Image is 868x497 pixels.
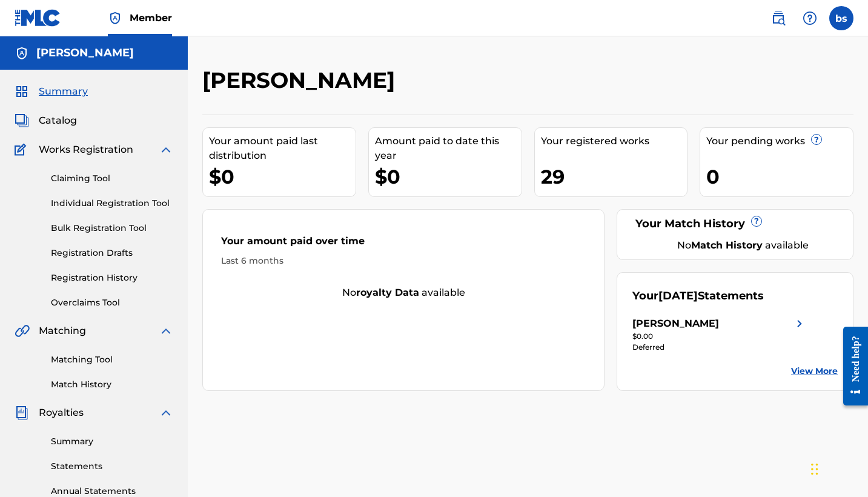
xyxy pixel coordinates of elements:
a: Individual Registration Tool [51,197,173,210]
div: 0 [706,163,853,190]
img: Catalog [15,113,29,128]
img: Works Registration [15,142,30,157]
div: [PERSON_NAME] [632,316,719,331]
a: Matching Tool [51,353,173,366]
img: MLC Logo [15,9,61,27]
img: right chevron icon [792,316,807,331]
a: SummarySummary [15,84,88,99]
span: Member [130,11,172,25]
img: help [803,11,817,25]
img: Matching [15,324,30,338]
img: Accounts [15,46,29,61]
span: ? [752,216,761,226]
span: Works Registration [39,142,133,157]
a: Claiming Tool [51,172,173,185]
h5: brandon sully [36,46,134,60]
div: Amount paid to date this year [375,134,522,163]
div: Help [798,6,822,30]
span: ? [812,135,821,144]
strong: Match History [691,239,763,251]
a: Overclaims Tool [51,296,173,309]
div: 29 [541,163,687,190]
div: Your pending works [706,134,853,148]
span: Catalog [39,113,77,128]
div: No available [203,285,604,300]
img: search [771,11,786,25]
div: Your Statements [632,288,764,304]
div: Drag [811,451,818,487]
div: User Menu [829,6,853,30]
a: Bulk Registration Tool [51,222,173,235]
img: Summary [15,84,29,99]
span: Royalties [39,405,84,420]
span: Summary [39,84,88,99]
div: Last 6 months [221,255,586,267]
img: expand [159,324,173,338]
img: expand [159,405,173,420]
iframe: Chat Widget [807,439,868,497]
a: Registration History [51,272,173,284]
a: Public Search [766,6,790,30]
a: Registration Drafts [51,247,173,259]
strong: royalty data [356,287,419,298]
div: Your Match History [632,216,838,232]
div: Your registered works [541,134,687,148]
div: $0 [375,163,522,190]
img: expand [159,142,173,157]
a: Match History [51,378,173,391]
a: Statements [51,460,173,473]
div: $0 [209,163,356,190]
span: [DATE] [658,289,698,302]
img: Royalties [15,405,29,420]
span: Matching [39,324,86,338]
a: Summary [51,435,173,448]
div: Your amount paid last distribution [209,134,356,163]
a: CatalogCatalog [15,113,77,128]
div: Deferred [632,342,807,353]
div: Your amount paid over time [221,234,586,255]
a: [PERSON_NAME]right chevron icon$0.00Deferred [632,316,807,353]
a: View More [791,365,838,378]
img: Top Rightsholder [108,11,122,25]
div: No available [648,238,838,253]
div: $0.00 [632,331,807,342]
h2: [PERSON_NAME] [202,67,401,94]
iframe: Resource Center [834,315,868,418]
